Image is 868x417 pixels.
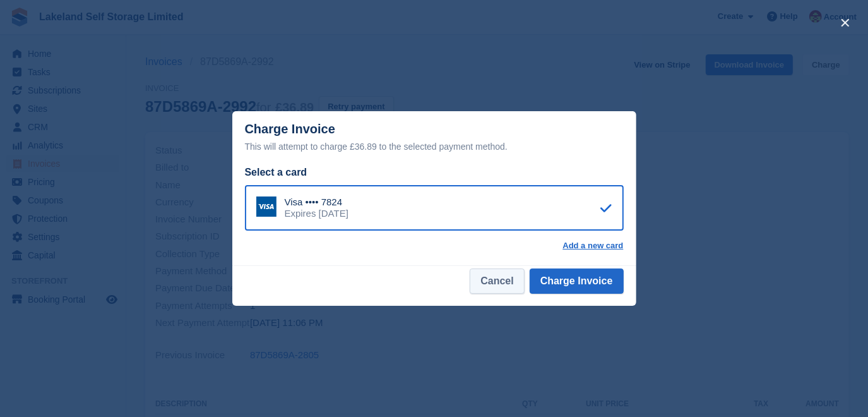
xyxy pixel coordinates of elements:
[256,196,276,217] img: Visa Logo
[835,13,855,33] button: close
[530,269,624,294] button: Charge Invoice
[245,122,624,154] div: Charge Invoice
[245,165,624,180] div: Select a card
[470,269,524,294] button: Cancel
[285,208,348,219] div: Expires [DATE]
[245,139,624,154] div: This will attempt to charge £36.89 to the selected payment method.
[562,241,623,251] a: Add a new card
[285,196,348,208] div: Visa •••• 7824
